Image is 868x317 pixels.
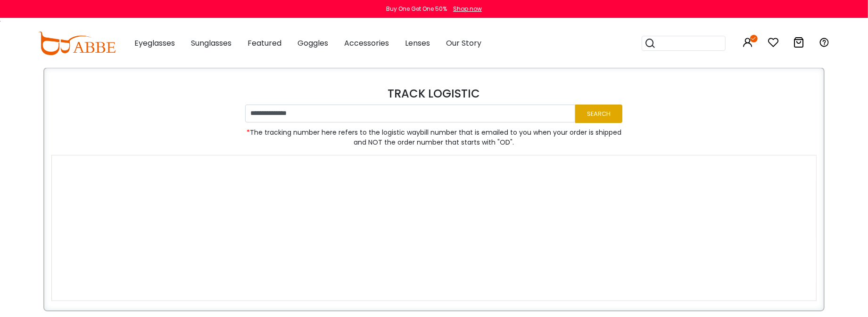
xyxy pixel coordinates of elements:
img: abbeglasses.com [38,32,116,55]
a: Shop now [448,5,482,13]
span: Lenses [405,38,430,49]
span: Our Story [446,38,481,49]
h4: TRACK LOGISTIC [51,87,817,101]
span: Sunglasses [191,38,231,49]
div: Buy One Get One 50% [386,5,447,13]
span: The tracking number here refers to the logistic waybill number that is emailed to you when your o... [245,128,622,147]
div: Shop now [453,5,482,13]
span: Goggles [298,38,328,49]
span: Accessories [344,38,389,49]
button: Search [575,105,622,123]
span: Eyeglasses [134,38,175,49]
span: Featured [248,38,281,49]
